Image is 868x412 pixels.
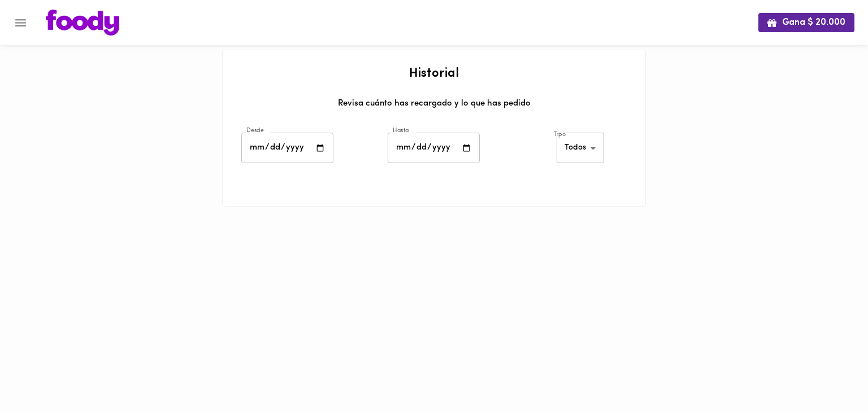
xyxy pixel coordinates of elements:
[802,347,857,401] iframe: Messagebird Livechat Widget
[46,10,119,36] img: logo.png
[234,98,634,118] div: Revisa cuánto has recargado y lo que has pedido
[767,17,845,28] span: Gana $ 20.000
[7,9,34,37] button: Menu
[557,133,604,164] div: Todos
[554,130,566,139] label: Tipo
[758,13,854,32] button: Gana $ 20.000
[234,67,634,81] h2: Historial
